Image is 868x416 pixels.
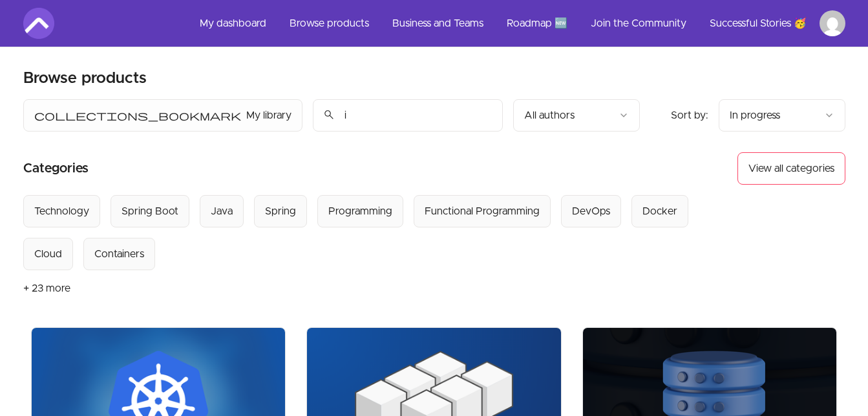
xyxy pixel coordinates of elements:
[189,8,845,39] nav: Main
[34,246,62,262] div: Cloud
[23,68,147,89] h2: Browse products
[323,106,335,124] span: search
[23,152,89,185] h2: Categories
[328,203,392,219] div: Programming
[737,152,845,185] button: View all categories
[23,8,54,39] img: Amigoscode logo
[382,8,494,39] a: Business and Teams
[34,108,241,123] span: collections_bookmark
[122,203,178,219] div: Spring Boot
[211,203,233,219] div: Java
[265,203,296,219] div: Spring
[94,246,144,262] div: Containers
[313,99,503,132] input: Search product names
[23,270,70,306] button: + 23 more
[496,8,578,39] a: Roadmap 🆕
[23,99,302,132] button: Filter by My library
[580,8,697,39] a: Join the Community
[719,99,845,132] button: Product sort options
[642,203,677,219] div: Docker
[699,8,817,39] a: Successful Stories 🥳
[671,110,708,121] span: Sort by:
[820,10,845,36] img: Profile image for Peter Bittu
[189,8,277,39] a: My dashboard
[425,203,540,219] div: Functional Programming
[572,203,610,219] div: DevOps
[279,8,379,39] a: Browse products
[513,99,640,132] button: Filter by author
[34,203,89,219] div: Technology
